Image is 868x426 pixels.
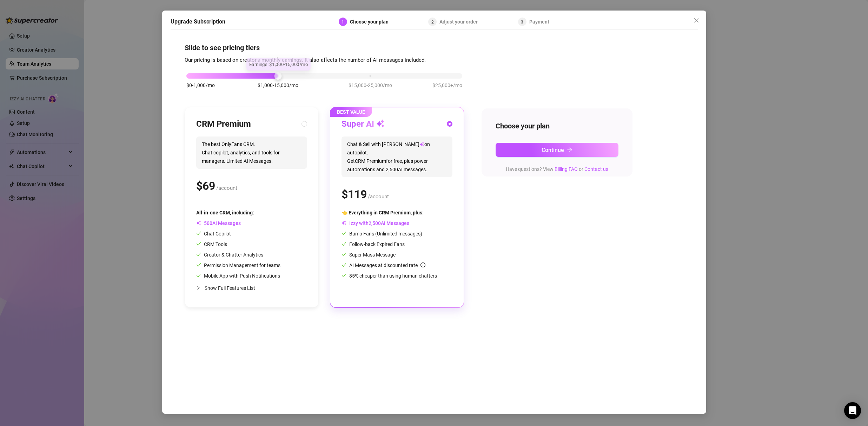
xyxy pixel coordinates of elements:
[350,18,393,26] div: Choose your plan
[330,107,372,117] span: BEST VALUE
[691,15,702,26] button: Close
[186,81,215,89] span: $0-1,000/mo
[844,402,861,419] div: Open Intercom Messenger
[196,119,251,130] h3: CRM Premium
[431,20,434,25] span: 2
[196,220,241,226] span: AI Messages
[196,286,200,290] span: collapsed
[368,193,389,200] span: /account
[542,147,564,153] span: Continue
[196,273,201,278] span: check
[420,262,425,267] span: info-circle
[342,119,385,130] h3: Super AI
[342,241,405,247] span: Follow-back Expired Fans
[349,81,392,89] span: $15,000-25,000/mo
[342,252,396,258] span: Super Mass Message
[196,262,201,267] span: check
[694,18,699,23] span: close
[342,273,346,278] span: check
[342,241,346,246] span: check
[258,81,298,89] span: $1,000-15,000/mo
[439,18,482,26] div: Adjust your order
[342,231,346,236] span: check
[196,273,280,279] span: Mobile App with Push Notifications
[342,262,346,267] span: check
[171,18,225,26] h5: Upgrade Subscription
[584,166,608,172] a: Contact us
[342,188,367,201] span: $
[196,241,201,246] span: check
[342,220,409,226] span: Izzy with AI Messages
[196,252,201,257] span: check
[529,18,549,26] div: Payment
[567,147,572,153] span: arrow-right
[196,262,280,268] span: Permission Management for teams
[691,18,702,23] span: Close
[196,280,307,296] div: Show Full Features List
[432,81,462,89] span: $25,000+/mo
[555,166,578,172] a: Billing FAQ
[342,252,346,257] span: check
[185,43,684,53] h4: Slide to see pricing tiers
[342,273,437,279] span: 85% cheaper than using human chatters
[205,285,255,291] span: Show Full Features List
[506,166,608,172] span: Have questions? View or
[342,231,422,237] span: Bump Fans (Unlimited messages)
[521,20,523,25] span: 3
[196,179,215,193] span: $
[196,252,263,258] span: Creator & Chatter Analytics
[196,231,231,237] span: Chat Copilot
[185,57,426,63] span: Our pricing is based on creator's monthly earnings. It also affects the number of AI messages inc...
[245,57,312,71] div: Earnings: $1,000-15,000/mo
[342,20,344,25] span: 1
[196,231,201,236] span: check
[196,137,307,169] span: The best OnlyFans CRM. Chat copilot, analytics, and tools for managers. Limited AI Messages.
[196,241,227,247] span: CRM Tools
[342,210,424,215] span: 👈 Everything in CRM Premium, plus:
[342,137,452,177] span: Chat & Sell with [PERSON_NAME] on autopilot. Get CRM Premium for free, plus power automations and...
[196,210,254,215] span: All-in-one CRM, including:
[216,185,237,191] span: /account
[496,121,618,131] h4: Choose your plan
[349,262,425,268] span: AI Messages at discounted rate
[496,143,618,157] button: Continuearrow-right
